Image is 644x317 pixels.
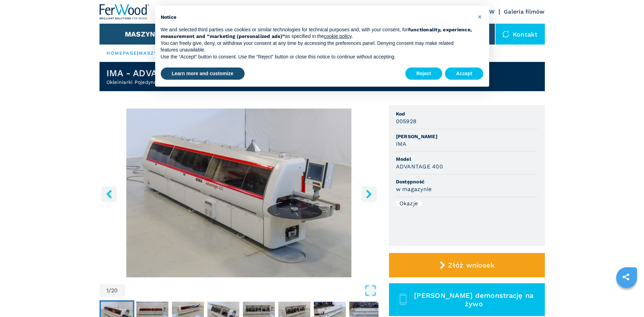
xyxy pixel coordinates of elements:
button: Reject [405,68,442,80]
iframe: Chat [614,286,639,312]
span: Dostępność [396,178,538,185]
span: 1 [106,288,109,293]
span: / [109,288,111,293]
button: Złóż wniosek [389,253,545,277]
button: left-button [101,186,117,202]
button: Maszyny [125,30,160,38]
a: cookie policy [324,33,351,39]
img: Okleiniarki Pojedyncze IMA ADVANTAGE 400 [100,109,379,277]
h3: 005928 [396,117,417,125]
span: | [137,50,138,56]
strong: functionality, experience, measurement and “marketing (personalized ads)” [161,27,472,39]
a: sharethis [617,268,635,286]
button: Learn more and customize [161,68,245,80]
span: Model [396,156,538,163]
h1: IMA - ADVANTAGE 400 [106,68,207,79]
span: 20 [111,288,118,293]
span: × [478,13,482,21]
a: maszyny [139,50,166,56]
span: Złóż wniosek [448,261,495,269]
img: Ferwood [100,4,150,19]
img: Kontakt [502,31,509,38]
div: Go to Slide 1 [100,109,379,277]
h3: w magazynie [396,185,432,193]
span: [PERSON_NAME] demonstrację na żywo [411,291,536,308]
h3: ADVANTAGE 400 [396,163,443,171]
p: We and selected third parties use cookies or similar technologies for technical purposes and, wit... [161,26,472,40]
p: You can freely give, deny, or withdraw your consent at any time by accessing the preferences pane... [161,40,472,54]
button: right-button [361,186,377,202]
button: Open Fullscreen [127,284,377,297]
div: Okazje [396,201,422,206]
h2: Okleiniarki Pojedyncze [106,79,207,86]
button: Close this notice [475,11,486,22]
h2: Notice [161,14,472,21]
div: Kontakt [495,24,545,45]
p: Use the “Accept” button to consent. Use the “Reject” button or close this notice to continue with... [161,54,472,61]
a: Galeria filmów [504,8,545,15]
h3: IMA [396,140,407,148]
button: [PERSON_NAME] demonstrację na żywo [389,283,545,316]
a: HOMEPAGE [106,50,137,56]
span: Kod [396,110,538,117]
span: [PERSON_NAME] [396,133,538,140]
button: Accept [445,68,484,80]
